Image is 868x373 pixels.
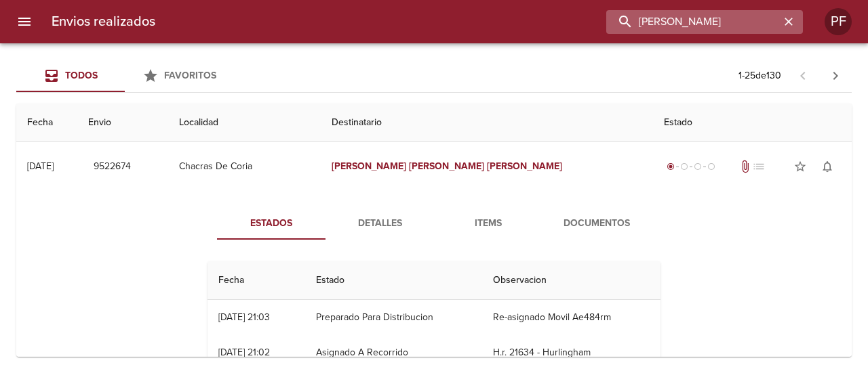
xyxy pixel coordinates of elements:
[77,104,168,142] th: Envio
[218,311,270,323] div: [DATE] 21:03
[334,215,426,232] span: Detalles
[606,10,780,34] input: buscar
[409,160,484,172] em: [PERSON_NAME]
[738,160,752,173] span: Tiene documentos adjuntos
[680,162,688,171] span: radio_button_unchecked
[551,215,643,232] span: Documentos
[168,104,321,142] th: Localidad
[487,160,562,172] em: [PERSON_NAME]
[482,335,660,370] td: H.r. 21634 - Hurlingham
[664,160,718,173] div: Generado
[164,70,216,81] span: Favoritos
[217,207,651,240] div: Tabs detalle de guia
[16,104,77,142] th: Fecha
[168,142,321,191] td: Chacras De Coria
[16,60,233,92] div: Tabs Envios
[814,153,841,180] button: Activar notificaciones
[8,5,41,38] button: menu
[653,104,852,142] th: Estado
[707,162,715,171] span: radio_button_unchecked
[787,153,814,180] button: Agregar a favoritos
[88,154,136,179] button: 9522674
[52,11,155,32] h6: Envios realizados
[305,300,482,335] td: Preparado Para Distribucion
[218,347,270,358] div: [DATE] 21:02
[305,335,482,370] td: Asignado A Recorrido
[667,162,675,171] span: radio_button_checked
[225,215,317,232] span: Estados
[27,160,54,172] div: [DATE]
[752,160,766,173] span: No tiene pedido asociado
[65,70,98,81] span: Todos
[94,158,131,175] span: 9522674
[332,160,407,172] em: [PERSON_NAME]
[482,300,660,335] td: Re-asignado Movil Ae484rm
[694,162,702,171] span: radio_button_unchecked
[819,60,852,92] span: Pagina siguiente
[208,261,305,300] th: Fecha
[321,104,653,142] th: Destinatario
[738,69,781,83] p: 1 - 25 de 130
[793,160,807,173] span: star_border
[825,8,852,35] div: PF
[825,8,852,35] div: Abrir información de usuario
[482,261,660,300] th: Observacion
[821,160,834,173] span: notifications_none
[442,215,534,232] span: Items
[305,261,482,300] th: Estado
